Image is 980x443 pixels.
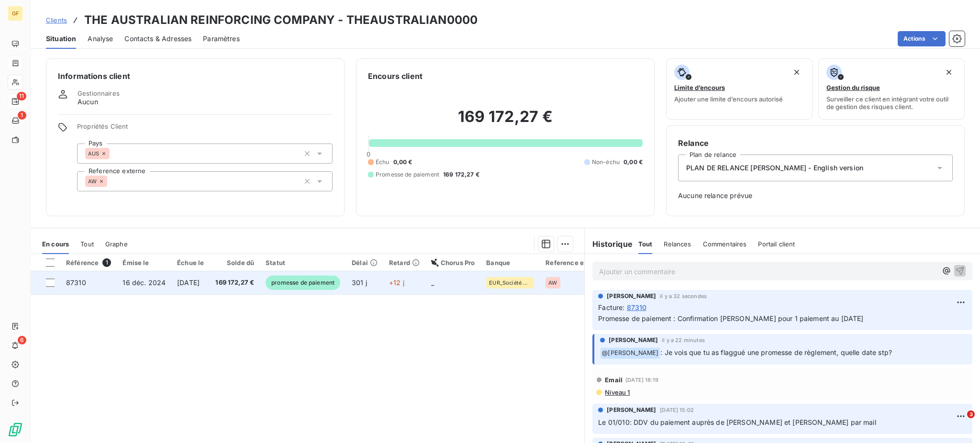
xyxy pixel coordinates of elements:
[88,151,99,156] span: AUS
[666,58,813,120] button: Limite d’encoursAjouter une limite d’encours autorisé
[638,240,653,248] span: Tout
[662,337,705,343] span: il y a 22 minutes
[627,302,647,312] span: 87310
[102,258,111,267] span: 1
[431,278,434,287] span: _
[80,240,94,248] span: Tout
[818,58,965,120] button: Gestion du risqueSurveiller ce client en intégrant votre outil de gestion des risques client.
[601,348,660,359] span: @ [PERSON_NAME]
[42,240,69,248] span: En cours
[660,293,707,299] span: il y a 32 secondes
[389,259,420,266] div: Retard
[368,70,423,82] h6: Encours client
[376,158,390,166] span: Échu
[105,240,128,248] span: Graphe
[8,422,23,437] img: Logo LeanPay
[947,410,970,433] iframe: Intercom live chat
[703,240,747,248] span: Commentaires
[46,34,76,44] span: Situation
[674,84,725,91] span: Limite d’encours
[18,111,26,120] span: 1
[203,34,240,44] span: Paramètres
[489,280,531,286] span: EUR_Société Générale
[967,410,975,418] span: 3
[122,259,166,266] div: Émise le
[624,158,643,166] span: 0,00 €
[266,276,340,290] span: promesse de paiement
[58,70,333,82] h6: Informations client
[389,278,404,287] span: +12 j
[443,170,479,179] span: 169 172,27 €
[607,406,656,414] span: [PERSON_NAME]
[598,302,624,312] span: Facture :
[605,376,623,384] span: Email
[215,278,254,288] span: 169 172,27 €
[674,95,783,103] span: Ajouter une limite d’encours autorisé
[18,336,26,344] span: 6
[546,259,604,266] div: Reference externe
[592,158,620,166] span: Non-échu
[826,84,880,91] span: Gestion du risque
[664,240,691,248] span: Relances
[77,122,333,136] span: Propriétés Client
[84,11,478,29] h3: THE AUSTRALIAN REINFORCING COMPANY - THEAUSTRALIAN0000
[431,259,475,266] div: Chorus Pro
[607,292,656,300] span: [PERSON_NAME]
[78,97,98,107] span: Aucun
[88,34,113,44] span: Analyse
[625,377,658,383] span: [DATE] 18:19
[898,31,946,46] button: Actions
[122,278,166,287] span: 16 déc. 2024
[110,149,117,158] input: Ajouter une valeur
[598,418,876,426] span: Le 01/010: DDV du paiement auprès de [PERSON_NAME] et [PERSON_NAME] par mail
[609,336,658,344] span: [PERSON_NAME]
[367,150,370,158] span: 0
[604,388,630,396] span: Niveau 1
[678,191,953,200] span: Aucune relance prévue
[585,238,633,250] h6: Historique
[368,107,643,136] h2: 169 172,27 €
[46,15,67,25] a: Clients
[8,6,23,21] div: GF
[660,407,694,413] span: [DATE] 15:02
[826,95,957,111] span: Surveiller ce client en intégrant votre outil de gestion des risques client.
[352,278,367,287] span: 301 j
[177,259,204,266] div: Échue le
[266,259,340,266] div: Statut
[88,178,97,184] span: AW
[486,259,534,266] div: Banque
[758,240,795,248] span: Portail client
[376,170,439,179] span: Promesse de paiement
[17,92,26,100] span: 11
[660,348,892,356] span: : Je vois que tu as flaggué une promesse de règlement, quelle date stp?
[215,259,254,266] div: Solde dû
[46,16,67,24] span: Clients
[177,278,200,287] span: [DATE]
[66,278,86,287] span: 87310
[598,314,863,322] span: Promesse de paiement : Confirmation [PERSON_NAME] pour 1 paiement au [DATE]
[78,89,120,97] span: Gestionnaires
[393,158,412,166] span: 0,00 €
[124,34,191,44] span: Contacts & Adresses
[107,177,115,186] input: Ajouter une valeur
[352,259,378,266] div: Délai
[66,258,111,267] div: Référence
[686,163,863,173] span: PLAN DE RELANCE [PERSON_NAME] - English version
[548,280,557,286] span: AW
[678,137,953,149] h6: Relance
